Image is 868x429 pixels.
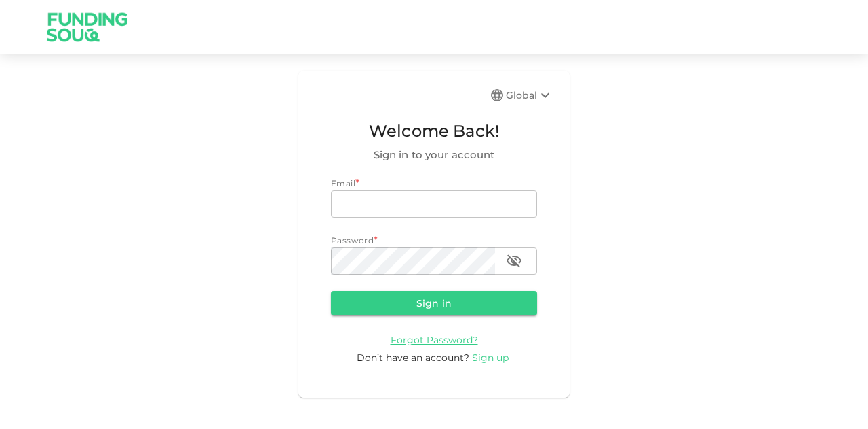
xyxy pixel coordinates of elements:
span: Don’t have an account? [357,351,469,364]
div: Global [506,87,553,103]
input: email [331,190,537,218]
span: Sign in to your account [331,147,537,163]
input: password [331,247,495,275]
button: Sign in [331,291,537,315]
span: Welcome Back! [331,118,537,144]
span: Email [331,178,355,188]
span: Sign up [472,351,509,364]
span: Password [331,235,374,245]
a: Forgot Password? [391,333,478,346]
